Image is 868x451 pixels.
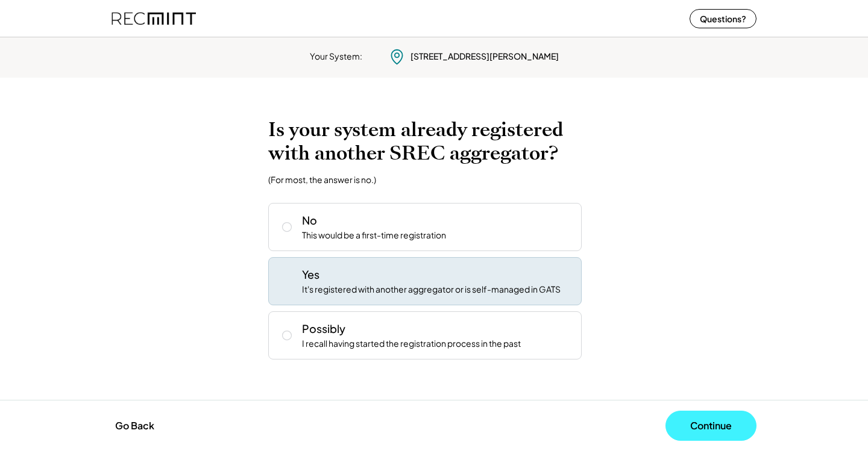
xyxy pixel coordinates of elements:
div: [STREET_ADDRESS][PERSON_NAME] [410,51,559,63]
div: Your System: [310,51,362,63]
div: Possibly [302,321,345,336]
button: Continue [665,411,756,441]
div: It's registered with another aggregator or is self-managed in GATS [302,284,561,296]
button: Questions? [690,9,756,28]
div: I recall having started the registration process in the past [302,338,521,350]
img: recmint-logotype%403x%20%281%29.jpeg [112,2,196,34]
div: (For most, the answer is no.) [268,174,376,185]
div: Yes [302,267,319,282]
div: No [302,213,317,228]
button: Go Back [112,412,158,439]
h2: Is your system already registered with another SREC aggregator? [268,118,600,165]
div: This would be a first-time registration [302,229,446,241]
